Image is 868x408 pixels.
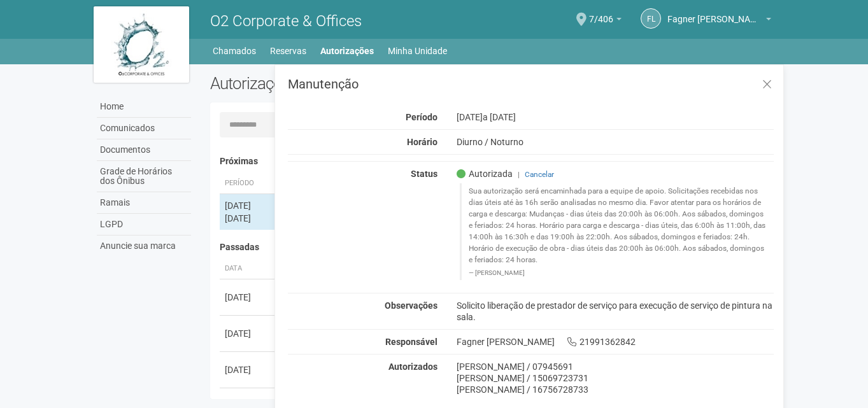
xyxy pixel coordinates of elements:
[97,139,191,161] a: Documentos
[385,300,438,311] strong: Observações
[97,214,191,236] a: LGPD
[589,2,613,24] span: 7/406
[460,183,774,279] blockquote: Sua autorização será encaminhada para a equipe de apoio. Solicitações recebidas nos dias úteis at...
[447,336,784,348] div: Fagner [PERSON_NAME] 21991362842
[667,16,771,26] a: Fagner [PERSON_NAME]
[457,384,774,395] div: [PERSON_NAME] / 16756728733
[225,291,272,304] div: [DATE]
[210,74,483,93] h2: Autorizações
[589,16,622,26] a: 7/406
[447,111,784,123] div: [DATE]
[288,78,774,90] h3: Manutenção
[94,6,189,83] img: logo.jpg
[388,42,447,60] a: Minha Unidade
[97,161,191,192] a: Grade de Horários dos Ônibus
[97,236,191,257] a: Anuncie sua marca
[411,169,438,179] strong: Status
[469,269,767,278] footer: [PERSON_NAME]
[225,199,272,212] div: [DATE]
[447,136,784,148] div: Diurno / Noturno
[457,361,774,372] div: [PERSON_NAME] / 07945691
[667,2,763,24] span: Fagner Luz
[270,42,306,60] a: Reservas
[220,157,765,166] h4: Próximas
[220,173,277,194] th: Período
[385,337,438,347] strong: Responsável
[225,363,272,376] div: [DATE]
[457,372,774,384] div: [PERSON_NAME] / 15069723731
[220,243,765,252] h4: Passadas
[407,137,438,147] strong: Horário
[525,170,554,179] a: Cancelar
[406,112,438,122] strong: Período
[213,42,256,60] a: Chamados
[447,300,784,323] div: Solicito liberação de prestador de serviço para execução de serviço de pintura na sala.
[641,8,661,29] a: FL
[97,192,191,214] a: Ramais
[210,12,362,30] span: O2 Corporate & Offices
[225,212,272,225] div: [DATE]
[220,258,277,279] th: Data
[518,170,520,179] span: |
[97,96,191,118] a: Home
[483,112,516,122] span: a [DATE]
[388,362,438,372] strong: Autorizados
[457,168,513,179] span: Autorizada
[320,42,374,60] a: Autorizações
[97,118,191,139] a: Comunicados
[225,327,272,340] div: [DATE]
